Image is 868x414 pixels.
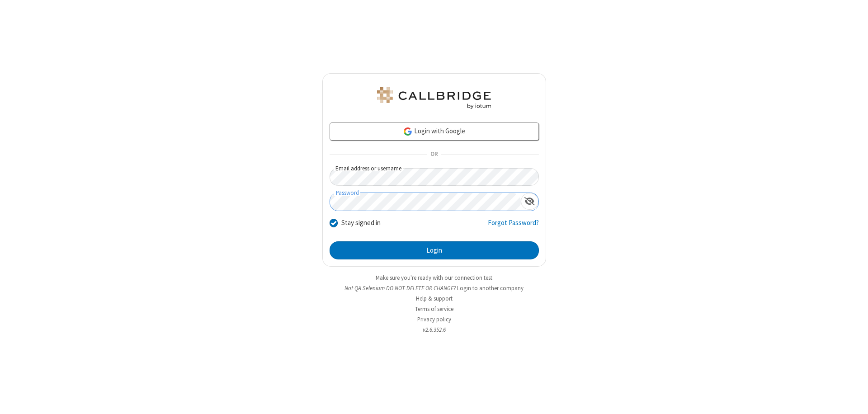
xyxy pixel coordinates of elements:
div: Show password [521,193,538,210]
input: Password [330,193,521,211]
button: Login to another company [457,284,524,292]
a: Terms of service [415,305,453,313]
a: Forgot Password? [488,218,539,235]
img: QA Selenium DO NOT DELETE OR CHANGE [375,87,493,109]
button: Login [330,241,539,259]
a: Privacy policy [417,315,451,323]
li: Not QA Selenium DO NOT DELETE OR CHANGE? [322,284,546,292]
iframe: Chat [845,390,861,408]
a: Make sure you're ready with our connection test [376,274,492,282]
li: v2.6.352.6 [322,325,546,334]
img: google-icon.png [403,127,413,136]
label: Stay signed in [341,218,381,228]
span: OR [427,148,441,161]
input: Email address or username [330,168,539,186]
a: Login with Google [330,122,539,141]
a: Help & support [416,295,453,302]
